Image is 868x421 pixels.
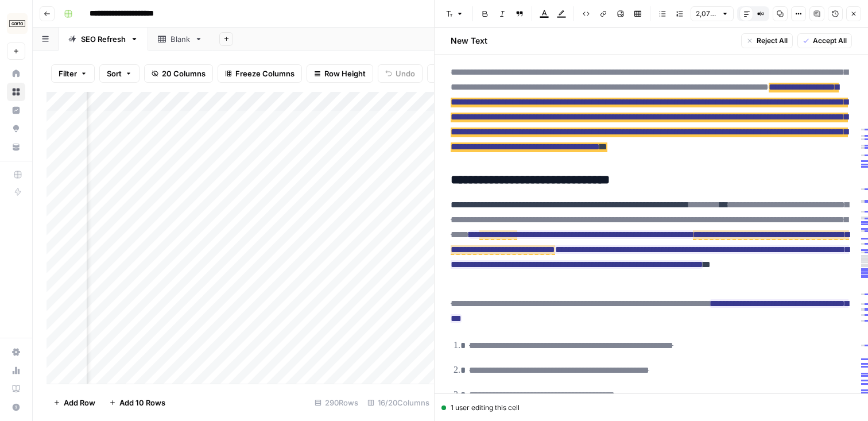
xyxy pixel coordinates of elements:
a: Opportunities [7,119,25,138]
span: Add 10 Rows [119,397,165,408]
button: Freeze Columns [218,64,302,83]
span: Accept All [813,36,847,46]
span: 20 Columns [162,68,206,79]
a: Blank [148,28,212,51]
a: Home [7,64,25,83]
a: Learning Hub [7,380,25,398]
button: Help + Support [7,398,25,416]
a: Your Data [7,138,25,156]
a: SEO Refresh [59,28,148,51]
span: Sort [107,68,122,79]
span: Undo [396,68,415,79]
span: 2,076 words [696,9,718,19]
button: Workspace: Carta [7,9,25,38]
button: Accept All [797,33,852,48]
button: 20 Columns [144,64,213,83]
span: Filter [59,68,77,79]
span: Row Height [324,68,366,79]
div: 1 user editing this cell [441,403,861,413]
button: Filter [51,64,95,83]
span: Add Row [64,397,95,408]
div: Blank [170,33,190,45]
button: Sort [99,64,139,83]
span: Freeze Columns [235,68,294,79]
button: Undo [378,64,423,83]
div: SEO Refresh [81,33,126,45]
a: Settings [7,343,25,361]
button: Add Row [46,393,102,412]
img: Carta Logo [7,13,28,34]
a: Browse [7,83,25,101]
span: Reject All [757,36,788,46]
button: 2,076 words [691,6,734,21]
div: 16/20 Columns [363,393,434,412]
h2: New Text [451,35,487,47]
div: 290 Rows [310,393,363,412]
button: Add 10 Rows [102,393,172,412]
button: Row Height [307,64,373,83]
a: Insights [7,101,25,119]
a: Usage [7,361,25,380]
button: Reject All [741,33,793,48]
